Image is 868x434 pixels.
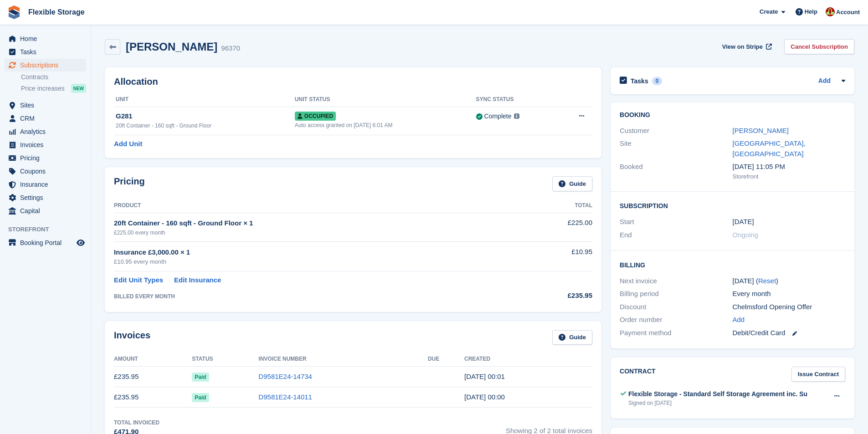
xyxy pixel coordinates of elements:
[652,77,663,85] div: 0
[114,330,150,345] h2: Invoices
[620,217,732,227] div: Start
[5,236,86,249] a: menu
[114,247,520,258] div: Insurance £3,000.00 × 1
[476,92,557,107] th: Sync Status
[520,213,592,241] td: £225.00
[826,7,835,16] img: David Jones
[484,112,512,121] div: Complete
[784,39,854,54] a: Cancel Subscription
[20,125,75,138] span: Analytics
[20,178,75,191] span: Insurance
[21,84,65,93] span: Price increases
[620,260,845,269] h2: Billing
[114,257,520,266] div: £10.95 every month
[5,204,86,217] a: menu
[20,236,75,249] span: Booking Portal
[733,231,759,239] span: Ongoing
[620,315,732,325] div: Order number
[126,41,217,53] h2: [PERSON_NAME]
[114,229,520,237] div: £225.00 every month
[836,8,860,17] span: Account
[733,302,845,312] div: Chelmsford Opening Offer
[21,83,86,93] a: Price increases NEW
[174,275,221,286] a: Edit Insurance
[5,165,86,178] a: menu
[464,393,505,401] time: 2025-07-18 23:00:25 UTC
[5,138,86,151] a: menu
[21,73,86,82] a: Contracts
[733,127,789,134] a: [PERSON_NAME]
[20,46,75,58] span: Tasks
[620,367,656,382] h2: Contract
[520,199,592,213] th: Total
[760,7,778,16] span: Create
[733,315,745,325] a: Add
[258,352,428,367] th: Invoice Number
[258,373,312,380] a: D9581E24-14734
[20,59,75,71] span: Subscriptions
[114,139,142,149] a: Add Unit
[114,92,295,107] th: Unit
[8,225,91,234] span: Storefront
[5,152,86,164] a: menu
[5,178,86,191] a: menu
[116,111,295,122] div: G281
[791,367,845,382] a: Issue Contract
[552,176,592,191] a: Guide
[631,77,648,85] h2: Tasks
[722,42,763,51] span: View on Stripe
[5,59,86,71] a: menu
[192,373,209,382] span: Paid
[114,275,163,286] a: Edit Unit Types
[620,276,732,286] div: Next invoice
[114,176,145,191] h2: Pricing
[733,172,845,181] div: Storefront
[733,139,806,158] a: [GEOGRAPHIC_DATA], [GEOGRAPHIC_DATA]
[620,126,732,136] div: Customer
[114,419,159,427] div: Total Invoiced
[620,138,732,159] div: Site
[25,5,88,20] a: Flexible Storage
[20,165,75,178] span: Coupons
[552,330,592,345] a: Guide
[464,373,505,380] time: 2025-08-18 23:01:01 UTC
[733,328,845,338] div: Debit/Credit Card
[20,204,75,217] span: Capital
[5,191,86,204] a: menu
[464,352,592,367] th: Created
[5,99,86,112] a: menu
[805,7,817,16] span: Help
[20,112,75,125] span: CRM
[620,112,845,119] h2: Booking
[114,292,520,301] div: BILLED EVERY MONTH
[114,387,192,408] td: £235.95
[818,76,831,87] a: Add
[20,191,75,204] span: Settings
[733,162,845,172] div: [DATE] 11:05 PM
[628,389,807,399] div: Flexible Storage - Standard Self Storage Agreement inc. Su
[733,217,754,227] time: 2025-07-18 23:00:00 UTC
[520,291,592,301] div: £235.95
[295,112,336,121] span: Occupied
[192,352,258,367] th: Status
[20,99,75,112] span: Sites
[116,122,295,130] div: 20ft Container - 160 sqft - Ground Floor
[620,289,732,299] div: Billing period
[295,121,476,129] div: Auto access granted on [DATE] 6:01 AM
[514,113,519,119] img: icon-info-grey-7440780725fd019a000dd9b08b2336e03edf1995a4989e88bcd33f0948082b44.svg
[620,162,732,181] div: Booked
[114,218,520,229] div: 20ft Container - 160 sqft - Ground Floor × 1
[733,276,845,286] div: [DATE] ( )
[258,393,312,401] a: D9581E24-14011
[719,39,774,54] a: View on Stripe
[628,399,807,407] div: Signed on [DATE]
[114,77,592,87] h2: Allocation
[620,230,732,240] div: End
[520,242,592,271] td: £10.95
[620,201,845,210] h2: Subscription
[5,46,86,58] a: menu
[733,289,845,299] div: Every month
[221,43,240,54] div: 96370
[75,237,86,248] a: Preview store
[20,32,75,45] span: Home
